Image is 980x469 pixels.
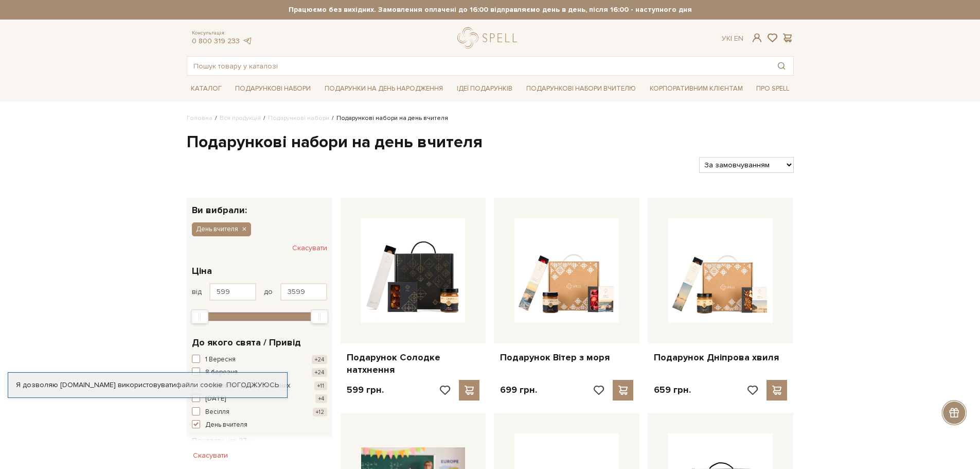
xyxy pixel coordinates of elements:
span: від [192,287,202,297]
div: Ук [722,34,743,43]
a: En [734,34,743,43]
a: Каталог [187,81,226,97]
span: до [264,287,273,297]
p: 699 грн. [500,384,537,396]
a: Подарункові набори [231,81,315,97]
span: +24 [312,355,327,364]
a: Подарунок Вітер з моря [500,352,633,363]
span: | [730,34,732,43]
span: +12 [313,408,327,416]
div: Я дозволяю [DOMAIN_NAME] використовувати [8,380,287,390]
button: Скасувати [187,447,234,464]
a: Погоджуюсь [226,380,279,390]
input: Ціна [280,283,327,301]
span: Ціна [192,264,212,278]
span: 1 Вересня [205,355,236,365]
p: 599 грн. [347,384,384,396]
li: Подарункові набори на день вчителя [329,114,448,123]
button: День вчителя [192,222,251,236]
span: +4 [315,394,327,403]
a: Подарунок Солодке натхнення [347,352,480,376]
div: Ви вибрали: [187,198,332,215]
span: День вчителя [196,224,238,234]
input: Пошук товару у каталозі [187,57,770,75]
div: Max [311,309,328,324]
strong: Працюємо без вихідних. Замовлення оплачені до 16:00 відправляємо день в день, після 16:00 - насту... [187,5,794,14]
button: Пошук товару у каталозі [770,57,793,75]
a: Подарунки на День народження [320,81,447,97]
span: Показати ще 27 [192,436,253,445]
a: Корпоративним клієнтам [646,81,747,97]
span: Консультація: [192,30,253,37]
span: +11 [314,381,327,390]
span: +24 [312,368,327,377]
span: Весілля [205,407,229,418]
span: [DATE] [205,394,226,404]
button: День вчителя [192,420,327,430]
p: 659 грн. [654,384,691,396]
h1: Подарункові набори на день вчителя [187,132,794,153]
div: Min [191,309,208,324]
a: Подарункові набори [268,114,329,122]
span: До якого свята / Привід [192,336,301,350]
a: Ідеї подарунків [453,81,516,97]
a: Подарункові набори Вчителю [522,80,640,97]
a: Про Spell [752,81,793,97]
button: 1 Вересня +24 [192,355,327,365]
input: Ціна [209,283,256,301]
button: Скасувати [292,240,327,256]
a: logo [457,27,522,48]
button: 8 березня +24 [192,368,327,378]
a: Вся продукція [220,114,261,122]
span: 8 березня [205,368,238,378]
a: файли cookie [176,380,223,389]
span: 14 лютого / День закоханих [205,381,290,391]
a: Головна [187,114,212,122]
button: Весілля +12 [192,407,327,418]
a: Подарунок Дніпрова хвиля [654,352,787,363]
a: 0 800 319 233 [192,37,240,45]
span: День вчителя [205,420,247,430]
a: telegram [242,37,253,45]
button: Показати ще 27 [192,436,253,446]
button: [DATE] +4 [192,394,327,404]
